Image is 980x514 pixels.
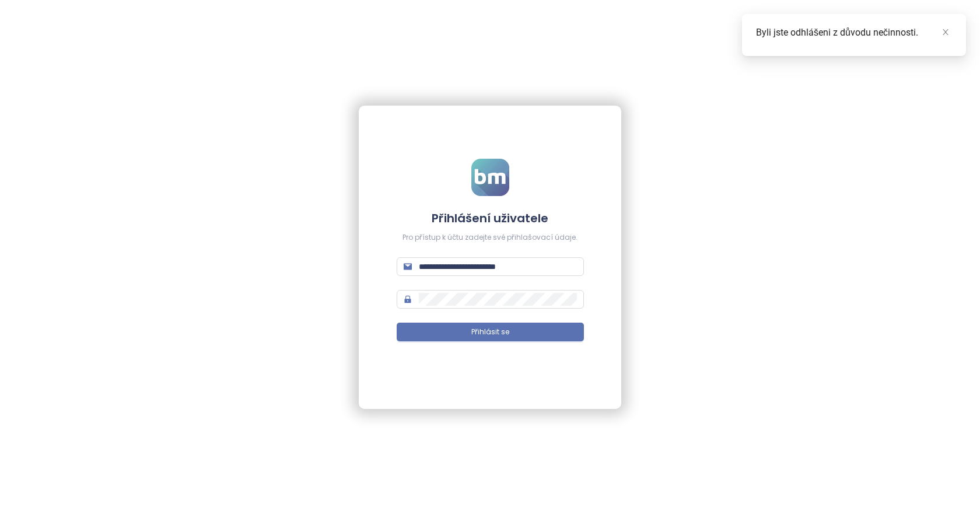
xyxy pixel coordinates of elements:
div: Byli jste odhlášeni z důvodu nečinnosti. [756,26,952,40]
span: lock [404,295,412,303]
span: Přihlásit se [471,327,509,338]
button: Přihlásit se [397,323,584,341]
img: logo [471,159,509,196]
h4: Přihlášení uživatele [397,210,584,226]
div: Pro přístup k účtu zadejte své přihlašovací údaje. [397,232,584,243]
span: close [942,28,950,36]
span: mail [404,263,412,271]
